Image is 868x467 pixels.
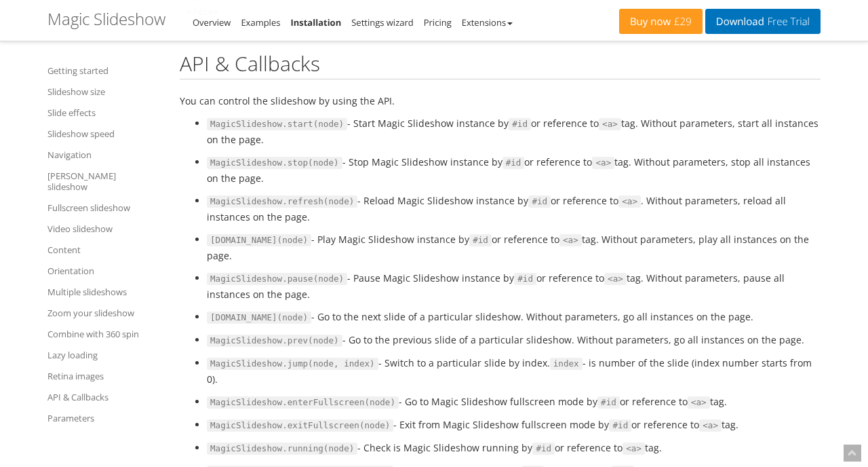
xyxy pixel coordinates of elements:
[604,273,627,285] span: <a>
[462,16,513,29] a: Extensions
[609,419,631,432] span: #id
[207,234,311,246] span: [DOMAIN_NAME](node)
[207,394,821,410] li: - Go to Magic Slideshow fullscreen mode by or reference to tag.
[764,16,810,27] span: Free Trial
[47,410,163,426] a: Parameters
[424,16,452,29] a: Pricing
[47,105,163,121] a: Slide effects
[207,270,821,302] li: - Pause Magic Slideshow instance by or reference to tag. Without parameters, pause all instances ...
[207,154,821,186] li: - Stop Magic Slideshow instance by or reference to tag. Without parameters, stop all instances on...
[47,200,163,216] a: Fullscreen slideshow
[47,168,163,195] a: [PERSON_NAME] slideshow
[47,347,163,363] a: Lazy loading
[207,157,342,169] span: MagicSlideshow.stop(node)
[619,9,703,34] a: Buy now£29
[207,312,311,324] span: [DOMAIN_NAME](node)
[688,396,710,409] span: <a>
[699,419,722,432] span: <a>
[207,118,347,130] span: MagicSlideshow.start(node)
[207,419,393,432] span: MagicSlideshow.exitFullscreen(node)
[47,10,165,28] h1: Magic Slideshow
[207,396,399,409] span: MagicSlideshow.enterFullscreen(node)
[705,9,821,34] a: DownloadFree Trial
[207,332,821,348] li: - Go to the previous slide of a particular slideshow. Without parameters, go all instances on the...
[207,115,821,147] li: - Start Magic Slideshow instance by or reference to tag. Without parameters, start all instances ...
[290,16,341,29] a: Installation
[180,93,821,109] p: You can control the slideshow by using the API.
[47,147,163,163] a: Navigation
[207,443,357,455] span: MagicSlideshow.running(node)
[671,16,692,27] span: £29
[207,231,821,263] li: - Play Magic Slideshow instance by or reference to tag. Without parameters, play all instances on...
[207,440,821,456] li: - Check is Magic Slideshow running by or reference to tag.
[502,157,525,169] span: #id
[528,195,551,208] span: #id
[180,52,821,79] h2: API & Callbacks
[559,234,582,246] span: <a>
[47,326,163,342] a: Combine with 360 spin
[193,16,231,29] a: Overview
[207,358,378,370] span: MagicSlideshow.jump(node, index)
[509,118,531,130] span: #id
[47,62,163,79] a: Getting started
[207,335,342,347] span: MagicSlideshow.prev(node)
[47,126,163,142] a: Slideshow speed
[351,16,414,29] a: Settings wizard
[599,118,621,130] span: <a>
[597,396,620,409] span: #id
[47,221,163,237] a: Video slideshow
[207,417,821,433] li: - Exit from Magic Slideshow fullscreen mode by or reference to tag.
[47,284,163,300] a: Multiple slideshows
[207,195,357,208] span: MagicSlideshow.refresh(node)
[47,83,163,100] a: Slideshow size
[514,273,536,285] span: #id
[47,263,163,279] a: Orientation
[550,358,583,370] span: index
[623,443,645,455] span: <a>
[592,157,614,169] span: <a>
[47,305,163,321] a: Zoom your slideshow
[207,273,347,285] span: MagicSlideshow.pause(node)
[47,242,163,258] a: Content
[532,443,555,455] span: #id
[469,234,492,246] span: #id
[207,193,821,225] li: - Reload Magic Slideshow instance by or reference to . Without parameters, reload all instances o...
[207,309,821,325] li: - Go to the next slide of a particular slideshow. Without parameters, go all instances on the page.
[618,195,641,208] span: <a>
[47,389,163,405] a: API & Callbacks
[241,16,280,29] a: Examples
[207,355,821,387] li: - Switch to a particular slide by index. - is number of the slide (index number starts from 0).
[47,368,163,384] a: Retina images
